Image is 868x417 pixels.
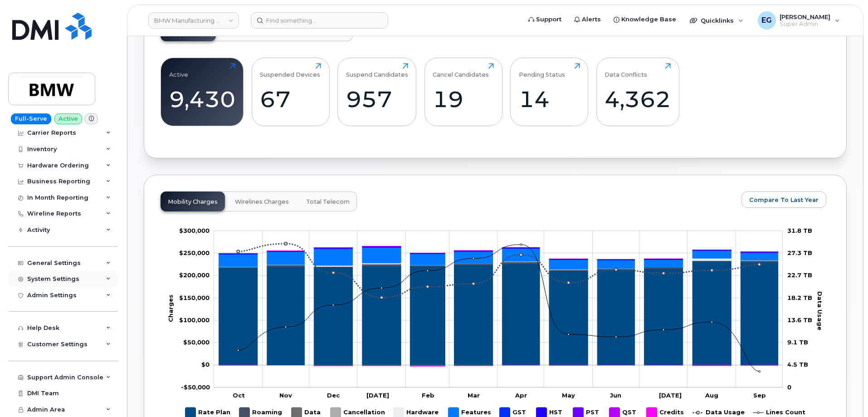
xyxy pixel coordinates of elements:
tspan: $0 [201,361,210,368]
tspan: -$50,000 [181,383,210,391]
tspan: 0 [787,383,791,391]
tspan: [DATE] [659,392,682,399]
tspan: $150,000 [179,294,210,301]
div: Pending Status [519,63,565,78]
div: 19 [433,86,494,113]
g: $0 [179,294,210,301]
div: Data Conflicts [605,63,647,78]
div: 957 [346,86,408,113]
g: $0 [183,339,210,346]
tspan: $200,000 [179,271,210,279]
a: Alerts [568,10,607,29]
tspan: Sep [753,392,766,399]
span: EG [761,15,772,26]
tspan: 9.1 TB [787,339,808,346]
span: Alerts [582,15,601,24]
g: $0 [181,383,210,391]
g: $0 [179,316,210,324]
div: Suspended Devices [260,63,320,78]
div: 9,430 [169,86,235,113]
input: Find something... [251,12,388,29]
tspan: $100,000 [179,316,210,324]
tspan: Apr [515,392,527,399]
div: Active [169,63,188,78]
div: Cancel Candidates [433,63,489,78]
g: $0 [179,249,210,256]
div: 67 [260,86,321,113]
span: Total Telecom [306,198,350,206]
tspan: Oct [233,392,245,399]
a: Suspend Candidates957 [346,63,408,121]
g: $0 [179,227,210,234]
a: Cancel Candidates19 [433,63,494,121]
tspan: 4.5 TB [787,361,808,368]
a: Knowledge Base [607,10,683,29]
span: Wirelines Charges [235,198,289,206]
span: Knowledge Base [621,15,676,24]
a: Active9,430 [169,63,235,121]
tspan: May [562,392,575,399]
g: $0 [179,271,210,279]
tspan: 31.8 TB [787,227,812,234]
tspan: $300,000 [179,227,210,234]
span: Super Admin [780,20,830,28]
div: Eric Gonzalez [751,11,846,29]
a: Data Conflicts4,362 [605,63,671,121]
tspan: $250,000 [179,249,210,256]
tspan: Dec [327,392,340,399]
tspan: 27.3 TB [787,249,812,256]
tspan: Data Usage [816,291,824,330]
span: [PERSON_NAME] [780,13,830,20]
a: Suspended Devices67 [260,63,321,121]
tspan: Aug [705,392,718,399]
button: Compare To Last Year [741,191,826,208]
tspan: Nov [279,392,292,399]
tspan: 18.2 TB [787,294,812,301]
tspan: $50,000 [183,339,210,346]
span: Support [536,15,561,24]
tspan: Jun [610,392,621,399]
tspan: [DATE] [366,392,389,399]
iframe: Messenger Launcher [829,378,861,410]
a: Pending Status14 [519,63,580,121]
g: Rate Plan [219,262,778,365]
tspan: Feb [422,392,434,399]
span: Compare To Last Year [749,196,819,204]
tspan: Mar [468,392,480,399]
g: Features [219,247,778,270]
a: BMW Manufacturing Co LLC [148,12,239,29]
a: Support [522,10,568,29]
div: Suspend Candidates [346,63,408,78]
div: 4,362 [605,86,671,113]
tspan: Charges [167,294,174,322]
div: Quicklinks [683,11,750,29]
tspan: 13.6 TB [787,316,812,324]
div: 14 [519,86,580,113]
tspan: 22.7 TB [787,271,812,279]
span: Quicklinks [701,17,734,24]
